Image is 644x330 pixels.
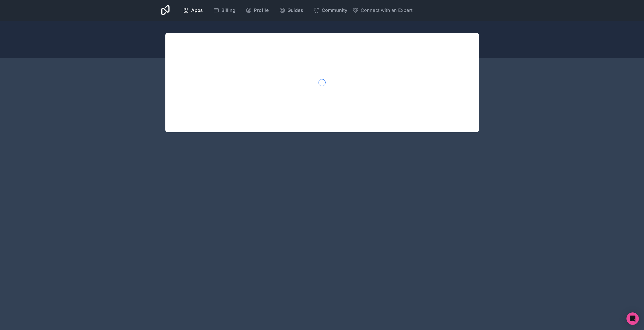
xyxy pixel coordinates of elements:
[191,7,203,14] span: Apps
[179,5,207,16] a: Apps
[352,7,413,14] button: Connect with an Expert
[242,5,273,16] a: Profile
[209,5,239,16] a: Billing
[287,7,303,14] span: Guides
[221,7,235,14] span: Billing
[322,7,347,14] span: Community
[275,5,307,16] a: Guides
[309,5,351,16] a: Community
[254,7,269,14] span: Profile
[626,312,639,325] div: Open Intercom Messenger
[361,7,413,14] span: Connect with an Expert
